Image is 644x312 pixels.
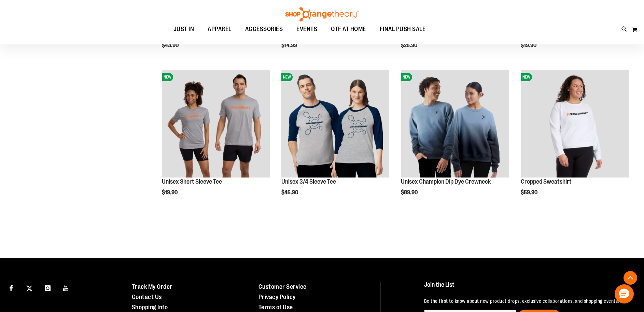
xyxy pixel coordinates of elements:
span: NEW [281,73,293,81]
img: Shop Orangetheory [284,7,360,22]
span: NEW [401,73,412,81]
div: product [158,66,273,213]
a: OTF AT HOME [324,22,373,37]
span: APPAREL [208,22,232,37]
button: Hello, have a question? Let’s chat. [615,284,634,303]
a: FINAL PUSH SALE [373,22,433,37]
p: Be the first to know about new product drops, exclusive collaborations, and shopping events! [424,298,629,304]
img: Unisex Champion Dip Dye Crewneck [401,70,509,178]
span: $89.90 [401,189,419,196]
a: Visit our Youtube page [60,282,72,294]
a: Cropped Sweatshirt [521,178,572,185]
a: Unisex 3/4 Sleeve TeeNEW [281,70,389,179]
a: Privacy Policy [258,294,296,300]
a: Unisex 3/4 Sleeve Tee [281,178,336,185]
img: Unisex Short Sleeve Tee [162,70,270,178]
a: Visit our Facebook page [5,282,17,294]
span: NEW [521,73,532,81]
a: Unisex Champion Dip Dye CrewneckNEW [401,70,509,179]
a: Track My Order [132,283,172,290]
a: EVENTS [290,22,324,37]
a: Front of 2024 Q3 Balanced Basic Womens Cropped SweatshirtNEW [521,70,629,179]
h4: Join the List [424,282,629,294]
span: $19.90 [521,42,537,48]
a: Contact Us [132,294,162,300]
span: EVENTS [296,22,317,37]
a: Customer Service [258,283,307,290]
a: ACCESSORIES [238,22,290,37]
img: Twitter [26,285,32,292]
span: $45.90 [281,189,299,196]
button: Back To Top [624,271,637,285]
span: $25.90 [401,42,418,48]
img: Front of 2024 Q3 Balanced Basic Womens Cropped Sweatshirt [521,70,629,178]
span: $19.90 [162,189,179,196]
a: Visit our X page [24,282,36,294]
div: product [397,66,512,213]
span: JUST IN [173,22,194,37]
span: $59.90 [521,189,538,196]
a: Shopping Info [132,304,168,311]
img: Unisex 3/4 Sleeve Tee [281,70,389,178]
a: Unisex Short Sleeve Tee [162,178,222,185]
div: product [278,66,393,213]
span: NEW [162,73,173,81]
a: JUST IN [167,22,201,37]
span: ACCESSORIES [245,22,283,37]
a: Unisex Short Sleeve TeeNEW [162,70,270,179]
a: Terms of Use [258,304,293,311]
a: Unisex Champion Dip Dye Crewneck [401,178,491,185]
a: APPAREL [201,22,238,37]
a: Visit our Instagram page [42,282,54,294]
span: $43.90 [162,42,180,48]
span: OTF AT HOME [331,22,366,37]
span: $14.99 [281,42,298,48]
span: FINAL PUSH SALE [380,22,426,37]
div: product [517,66,632,213]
